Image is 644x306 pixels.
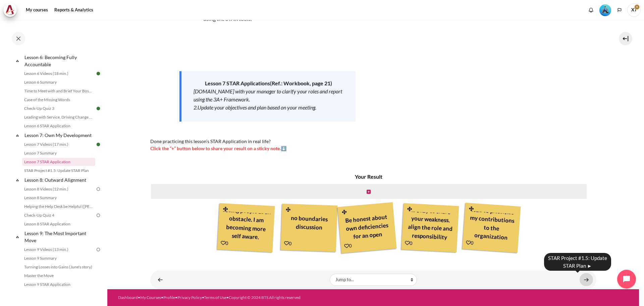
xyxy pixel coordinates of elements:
div: Clarify my roles lead to prioritize my contributions to the organization [466,211,517,242]
div: 0 [221,239,228,247]
span: ⬇️ [150,145,286,151]
div: 0 [284,239,292,247]
img: Done [95,105,101,112]
span: Collapse [14,132,21,139]
a: Lesson 7 STAR Application [22,158,95,166]
a: User menu [627,3,641,17]
img: Done [95,71,101,77]
a: Lesson 9 STAR Application [22,280,95,289]
img: To do [95,212,101,218]
h4: Your Result [150,173,587,181]
a: Helping the Help Desk be Helpful ([PERSON_NAME]'s Story) [22,203,95,211]
img: Level #3 [599,4,611,16]
a: Lesson 7 Summary [22,149,95,157]
a: Reports & Analytics [52,3,96,17]
a: Lesson 9 Summary [22,254,95,262]
a: Time to Meet with and Brief Your Boss #1 [22,87,95,95]
i: Drag and drop this note [222,207,228,212]
i: Add a Like [405,241,410,246]
span: Collapse [14,177,21,183]
i: Create new note in this column [367,189,371,194]
div: Show notification window with no new notifications [586,5,596,15]
a: Lesson 7: Own My Development [23,131,95,140]
img: Done [95,141,101,147]
a: Lesson 6 STAR Application [22,122,95,130]
div: Be honest about own deficiencies for an open communication with my manager [341,211,392,243]
div: Is okay to share your weakness. align the role and responsibility [405,211,455,242]
a: Level #3 [597,4,614,16]
div: 0 [405,239,413,247]
strong: Lesson 7 STAR Applications [205,80,270,86]
a: Lesson 6 Summary [22,78,95,86]
a: Lesson 9 Videos (13 min.) [22,246,95,254]
a: ◄ Lesson 7 Summary [154,273,167,286]
a: My courses [23,3,50,17]
div: Level #3 [599,4,611,16]
span: Collapse [14,233,21,240]
i: Drag and drop this note [468,206,474,211]
img: To do [95,186,101,192]
a: STAR Project #1.5: Update STAR Plan [22,167,95,175]
button: Languages [614,5,625,15]
a: Leading with Service, Driving Change (Pucknalin's Story) [22,113,95,121]
div: • • • • • [118,295,402,301]
a: Copyright © 2024 BTS All rights reserved [229,295,301,300]
a: My Courses [140,295,161,300]
i: Add a Like [344,244,349,249]
a: Turning Losses into Gains (June's story) [22,263,95,271]
strong: Click the “+” button below to share your result on a sticky note. [150,145,281,151]
i: Drag and drop this note [407,207,413,212]
i: Add a Like [284,241,289,246]
a: Lesson 9: The Most Important Move [23,229,95,245]
img: sfdsf [150,7,201,57]
span: Collapse [14,57,21,64]
a: Case of the Missing Words [22,96,95,104]
i: Drag and drop this note [341,210,347,215]
a: Lesson 7 Videos (17 min.) [22,140,95,148]
div: 0 [344,242,352,250]
a: Lesson 8: Outward Alignment [23,175,95,184]
div: 0 [466,239,474,246]
a: Dashboard [118,295,138,300]
a: Lesson 6 Videos (18 min.) [22,70,95,78]
a: Lesson 8 STAR Application [22,220,95,228]
div: STAR Project #1.5: Update STAR Plan ► [544,253,611,271]
a: Lesson 6: Becoming Fully Accountable [23,53,95,69]
a: Terms of Use [204,295,226,300]
div: 2.Update your objectives and plan based on your meeting. [194,103,343,112]
a: Lesson 8 Summary [22,194,95,202]
a: Privacy Policy [177,295,202,300]
a: Check-Up Quiz 3 [22,104,95,113]
div: I am no longer seeing people as an obstacle. I am becoming more self aware. [221,211,271,242]
i: Add a Like [221,241,226,246]
img: To do [95,247,101,253]
span: Done practicing this lesson’s STAR Application in real life? [150,138,271,144]
i: Drag and drop this note [285,207,291,212]
div: [DOMAIN_NAME] with your manager to clarify your roles and report using the 3A+ Framework. [194,87,343,103]
i: Add a Like [466,240,471,245]
a: Master the Move [22,272,95,280]
img: Architeck [5,5,15,15]
a: Architeck Architeck [3,3,20,17]
span: XT [627,3,641,17]
div: no boundaries discussion [284,212,334,241]
a: Lesson 8 Videos (12 min.) [22,185,95,193]
strong: (Ref.: Workbook, page 21) [270,80,332,86]
a: Profile [163,295,175,300]
a: Check-Up Quiz 4 [22,211,95,219]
